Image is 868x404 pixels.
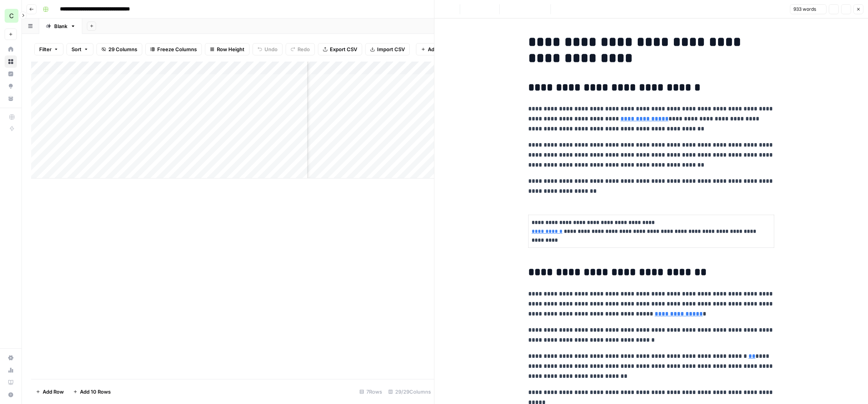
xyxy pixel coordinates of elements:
a: Blank [39,18,82,34]
a: Opportunities [5,80,17,92]
span: Sort [72,45,81,53]
button: Freeze Columns [145,43,202,55]
a: Insights [5,68,17,80]
button: Add Column [416,43,462,55]
button: Undo [253,43,283,55]
span: C [9,11,14,20]
span: Filter [39,45,52,53]
span: Redo [298,45,310,53]
a: Browse [5,55,17,68]
a: Your Data [5,92,17,105]
button: Workspace: Chris's Workspace [5,6,17,25]
span: Import CSV [377,45,405,53]
div: 7 Rows [356,386,385,398]
span: 933 words [793,6,816,13]
a: Settings [5,352,17,364]
span: Undo [264,45,278,53]
span: Row Height [217,45,244,53]
span: Add 10 Rows [80,388,111,396]
a: Learning Hub [5,376,17,389]
a: Home [5,43,17,55]
button: Sort [67,43,93,55]
div: 29/29 Columns [385,386,434,398]
a: Usage [5,364,17,376]
span: Freeze Columns [157,45,197,53]
span: Add Column [428,45,457,53]
button: 933 words [790,4,826,14]
span: Add Row [43,388,64,396]
button: Import CSV [365,43,410,55]
button: Row Height [205,43,249,55]
span: 29 Columns [108,45,137,53]
button: Add Row [31,386,68,398]
button: Add 10 Rows [68,386,115,398]
button: Export CSV [318,43,362,55]
div: Blank [54,22,67,30]
button: Filter [34,43,63,55]
button: 29 Columns [96,43,142,55]
span: Export CSV [330,45,357,53]
button: Help + Support [5,389,17,401]
button: Redo [286,43,315,55]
